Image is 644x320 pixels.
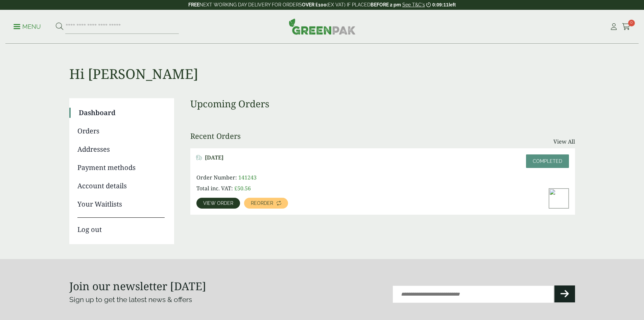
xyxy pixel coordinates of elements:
h3: Upcoming Orders [190,98,575,110]
span: Completed [533,158,562,164]
a: Reorder [244,198,288,209]
strong: FREE [188,2,199,7]
h3: Recent Orders [190,131,241,140]
p: Menu [14,23,41,31]
span: Order Number: [196,174,237,181]
i: Cart [622,23,630,30]
a: Account details [77,181,165,191]
a: View order [196,198,240,209]
span: left [449,2,456,7]
span: View order [203,201,233,206]
span: [DATE] [205,154,223,161]
img: Large-Kraft-Chicken-Box-with-Chicken-and-Chips-300x200.jpg [549,189,569,208]
a: View All [553,137,575,146]
bdi: 50.56 [234,185,251,192]
a: 0 [622,22,630,32]
span: Reorder [251,201,273,206]
p: Sign up to get the latest news & offers [69,294,297,305]
img: GreenPak Supplies [289,18,356,35]
a: Your Waitlists [77,199,165,209]
h1: Hi [PERSON_NAME] [69,44,575,82]
a: Orders [77,126,165,136]
span: 0:09:11 [432,2,449,7]
a: Dashboard [79,108,165,118]
i: My Account [610,23,618,30]
strong: OVER £100 [302,2,327,7]
a: Payment methods [77,163,165,173]
a: See T&C's [402,2,425,7]
strong: Join our newsletter [DATE] [69,279,206,293]
span: 0 [628,20,635,26]
a: Menu [14,23,41,29]
a: Addresses [77,144,165,154]
span: Total inc. VAT: [196,185,233,192]
strong: BEFORE 2 pm [371,2,401,7]
a: Log out [77,217,165,235]
span: £ [234,185,237,192]
span: 141243 [238,174,257,181]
